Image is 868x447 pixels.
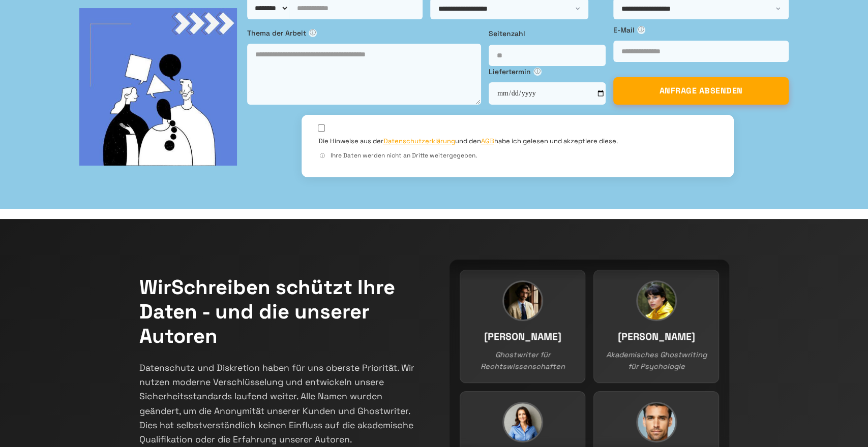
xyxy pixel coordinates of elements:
a: AGB [481,137,494,145]
span: ⓘ [637,26,645,34]
span: ⓘ [309,29,317,37]
label: Seitenzahl [489,28,606,39]
div: Ihre Daten werden nicht an Dritte weitergegeben. [318,151,717,161]
label: E-Mail [613,24,789,36]
img: bg [79,8,237,166]
label: Thema der Arbeit [247,27,481,39]
span: ⓘ [533,68,542,76]
button: ANFRAGE ABSENDEN [613,77,789,105]
p: Datenschutz und Diskretion haben für uns oberste Priorität. Wir nutzen moderne Verschlüsselung un... [139,361,419,446]
label: Die Hinweise aus der und den habe ich gelesen und akzeptiere diese. [318,137,617,146]
h3: [PERSON_NAME] [470,329,575,345]
label: Liefertermin [489,66,606,77]
span: ⓘ [318,152,326,160]
a: Datenschutzerklärung [383,137,455,145]
h3: [PERSON_NAME] [604,329,708,345]
h2: WirSchreiben schützt Ihre Daten - und die unserer Autoren [139,275,419,348]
